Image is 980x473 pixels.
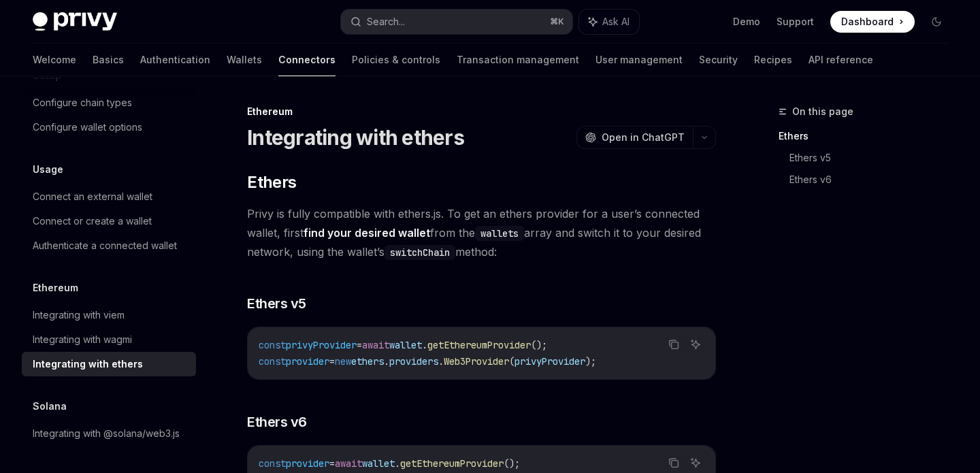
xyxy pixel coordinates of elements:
[33,307,125,323] div: Integrating with viem
[352,44,440,76] a: Policies & controls
[779,125,958,147] a: Ethers
[329,457,335,470] span: =
[33,44,76,76] a: Welcome
[384,355,389,368] span: .
[400,457,504,470] span: getEthereumProvider
[585,355,596,368] span: );
[22,209,196,233] a: Connect or create a wallet
[22,303,196,327] a: Integrating with viem
[595,44,683,76] a: User management
[808,44,873,76] a: API reference
[247,172,296,193] span: Ethers
[33,331,132,348] div: Integrating with wagmi
[362,339,389,351] span: await
[389,355,438,368] span: providers
[247,105,716,118] div: Ethereum
[22,184,196,209] a: Connect an external wallet
[22,352,196,376] a: Integrating with ethers
[422,339,427,351] span: .
[140,44,210,76] a: Authentication
[475,226,524,241] code: wallets
[550,16,564,27] span: ⌘ K
[227,44,262,76] a: Wallets
[33,425,180,442] div: Integrating with @solana/web3.js
[278,44,336,76] a: Connectors
[259,457,286,470] span: const
[341,10,572,34] button: Search...⌘K
[367,14,405,30] div: Search...
[247,204,716,261] span: Privy is fully compatible with ethers.js. To get an ethers provider for a user’s connected wallet...
[351,355,384,368] span: ethers
[33,95,132,111] div: Configure chain types
[304,226,430,240] a: find your desired wallet
[33,280,78,296] h5: Ethereum
[509,355,514,368] span: (
[33,398,67,414] h5: Solana
[830,11,915,33] a: Dashboard
[665,454,683,472] button: Copy the contents from the code block
[33,238,177,254] div: Authenticate a connected wallet
[22,91,196,115] a: Configure chain types
[33,119,142,135] div: Configure wallet options
[362,457,395,470] span: wallet
[22,233,196,258] a: Authenticate a connected wallet
[33,12,117,31] img: dark logo
[444,355,509,368] span: Web3Provider
[841,15,894,29] span: Dashboard
[733,15,760,29] a: Demo
[33,161,63,178] h5: Usage
[754,44,792,76] a: Recipes
[33,189,152,205] div: Connect an external wallet
[427,339,531,351] span: getEthereumProvider
[438,355,444,368] span: .
[22,327,196,352] a: Integrating with wagmi
[389,339,422,351] span: wallet
[531,339,547,351] span: ();
[335,355,351,368] span: new
[504,457,520,470] span: ();
[926,11,947,33] button: Toggle dark mode
[33,356,143,372] div: Integrating with ethers
[602,15,630,29] span: Ask AI
[22,115,196,140] a: Configure wallet options
[247,125,464,150] h1: Integrating with ethers
[22,421,196,446] a: Integrating with @solana/web3.js
[579,10,639,34] button: Ask AI
[286,339,357,351] span: privyProvider
[247,294,306,313] span: Ethers v5
[602,131,685,144] span: Open in ChatGPT
[329,355,335,368] span: =
[259,355,286,368] span: const
[514,355,585,368] span: privyProvider
[93,44,124,76] a: Basics
[789,147,958,169] a: Ethers v5
[247,412,307,431] span: Ethers v6
[286,457,329,470] span: provider
[789,169,958,191] a: Ethers v6
[576,126,693,149] button: Open in ChatGPT
[33,213,152,229] div: Connect or create a wallet
[699,44,738,76] a: Security
[357,339,362,351] span: =
[286,355,329,368] span: provider
[777,15,814,29] a: Support
[665,336,683,353] button: Copy the contents from the code block
[687,454,704,472] button: Ask AI
[259,339,286,351] span: const
[335,457,362,470] span: await
[457,44,579,76] a: Transaction management
[385,245,455,260] code: switchChain
[687,336,704,353] button: Ask AI
[395,457,400,470] span: .
[792,103,853,120] span: On this page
